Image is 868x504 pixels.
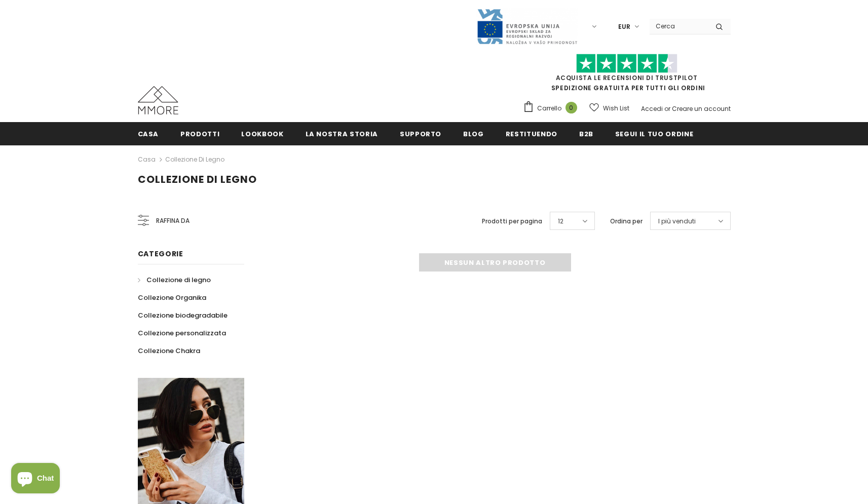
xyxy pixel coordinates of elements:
span: 0 [565,102,577,113]
span: Prodotti [180,129,219,139]
inbox-online-store-chat: Shopify online store chat [8,463,63,496]
span: Collezione biodegradabile [138,311,228,320]
span: Collezione Organika [138,293,206,302]
span: Casa [138,129,159,139]
span: Carrello [537,103,561,113]
a: Collezione biodegradabile [138,306,228,324]
label: Ordina per [610,216,643,226]
input: Search Site [650,19,708,33]
span: 12 [558,216,563,226]
span: Categorie [138,249,183,259]
img: Casi MMORE [138,86,178,114]
span: Collezione di legno [138,172,257,186]
a: Javni Razpis [476,22,578,30]
label: Prodotti per pagina [482,216,542,226]
span: Blog [463,129,484,139]
a: Lookbook [241,122,283,145]
a: Carrello 0 [523,101,582,116]
span: La nostra storia [306,129,378,139]
span: Collezione personalizzata [138,328,226,338]
span: Wish List [603,103,629,113]
span: B2B [579,129,593,139]
a: Collezione di legno [138,271,211,289]
a: Acquista le recensioni di TrustPilot [556,73,698,82]
span: Restituendo [506,129,557,139]
a: La nostra storia [306,122,378,145]
span: EUR [618,22,630,32]
a: Creare un account [672,104,731,113]
a: Restituendo [506,122,557,145]
span: supporto [400,129,441,139]
a: B2B [579,122,593,145]
a: Segui il tuo ordine [615,122,693,145]
a: Collezione personalizzata [138,324,226,342]
a: Wish List [589,99,629,117]
span: Lookbook [241,129,283,139]
a: Prodotti [180,122,219,145]
img: Fidati di Pilot Stars [576,54,677,73]
a: Blog [463,122,484,145]
a: supporto [400,122,441,145]
a: Casa [138,122,159,145]
a: Collezione Organika [138,289,206,306]
span: or [664,104,670,113]
a: Collezione Chakra [138,342,200,360]
span: Collezione di legno [146,275,211,285]
span: Raffina da [156,215,190,226]
span: Segui il tuo ordine [615,129,693,139]
span: SPEDIZIONE GRATUITA PER TUTTI GLI ORDINI [523,58,731,92]
span: I più venduti [658,216,696,226]
a: Casa [138,153,156,166]
span: Collezione Chakra [138,346,200,356]
a: Collezione di legno [165,155,224,164]
a: Accedi [641,104,663,113]
img: Javni Razpis [476,8,578,45]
